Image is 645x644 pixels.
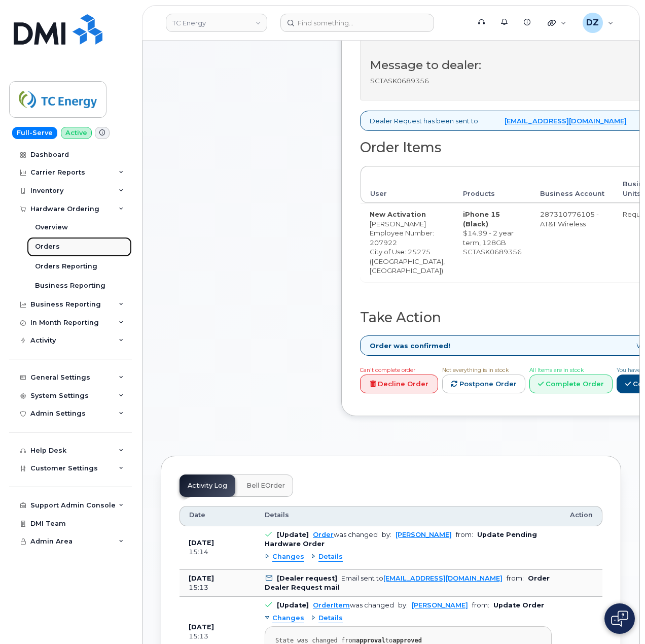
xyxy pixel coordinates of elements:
[370,229,434,247] span: Employee Number: 207922
[277,574,337,582] b: [Dealer request]
[531,166,614,203] th: Business Account
[442,367,509,374] span: Not everything is in stock
[318,552,343,562] span: Details
[361,166,454,203] th: User
[463,210,500,228] strong: iPhone 15 (Black)
[265,511,289,520] span: Details
[277,531,309,538] b: [Update]
[313,531,378,538] div: was changed
[356,637,385,644] strong: approval
[313,531,334,538] a: Order
[166,14,267,32] a: TC Energy
[272,552,304,562] span: Changes
[318,614,343,623] span: Details
[280,14,434,32] input: Find something...
[454,166,531,203] th: Products
[398,601,408,609] span: by:
[189,511,205,520] span: Date
[383,574,503,582] a: [EMAIL_ADDRESS][DOMAIN_NAME]
[361,203,454,282] td: [PERSON_NAME] City of Use: 25275 ([GEOGRAPHIC_DATA], [GEOGRAPHIC_DATA])
[341,574,503,582] div: Email sent to
[561,506,602,526] th: Action
[370,210,426,218] strong: New Activation
[507,574,524,582] span: from:
[189,574,214,582] b: [DATE]
[412,601,468,609] a: [PERSON_NAME]
[529,367,584,374] span: All Items are in stock
[382,531,391,538] span: by:
[396,531,452,538] a: [PERSON_NAME]
[541,13,574,33] div: Quicklinks
[472,601,489,609] span: from:
[456,531,473,538] span: from:
[313,601,394,609] div: was changed
[189,632,246,641] div: 15:13
[392,637,422,644] strong: approved
[529,375,613,393] a: Complete Order
[505,116,627,126] a: [EMAIL_ADDRESS][DOMAIN_NAME]
[272,614,304,623] span: Changes
[246,482,285,490] span: Bell eOrder
[189,539,214,547] b: [DATE]
[265,574,550,591] b: Order Dealer Request mail
[189,583,246,592] div: 15:13
[360,375,438,393] a: Decline Order
[360,367,415,374] span: Can't complete order
[493,601,544,609] b: Update Order
[531,203,614,282] td: 287310776105 - AT&T Wireless
[189,623,214,631] b: [DATE]
[586,17,599,29] span: DZ
[442,375,525,393] a: Postpone Order
[277,601,309,609] b: [Update]
[189,548,246,557] div: 15:14
[611,611,628,627] img: Open chat
[370,341,450,351] strong: Order was confirmed!
[454,203,531,282] td: $14.99 - 2 year term, 128GB SCTASK0689356
[576,13,621,33] div: Devon Zellars
[313,601,350,609] a: OrderItem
